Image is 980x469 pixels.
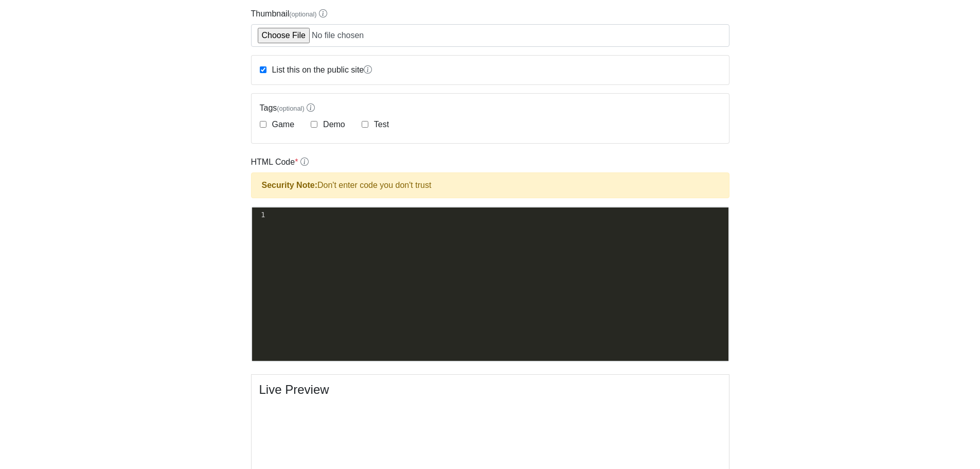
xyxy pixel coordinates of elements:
[252,210,267,220] div: 1
[277,105,304,112] span: (optional)
[262,181,317,189] strong: Security Note:
[372,118,389,131] label: Test
[321,118,345,131] label: Demo
[251,156,309,168] label: HTML Code
[289,10,316,18] span: (optional)
[251,172,729,198] div: Don't enter code you don't trust
[259,383,721,397] h4: Live Preview
[270,64,372,76] label: List this on the public site
[270,118,295,131] label: Game
[260,102,721,114] label: Tags
[251,8,328,20] label: Thumbnail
